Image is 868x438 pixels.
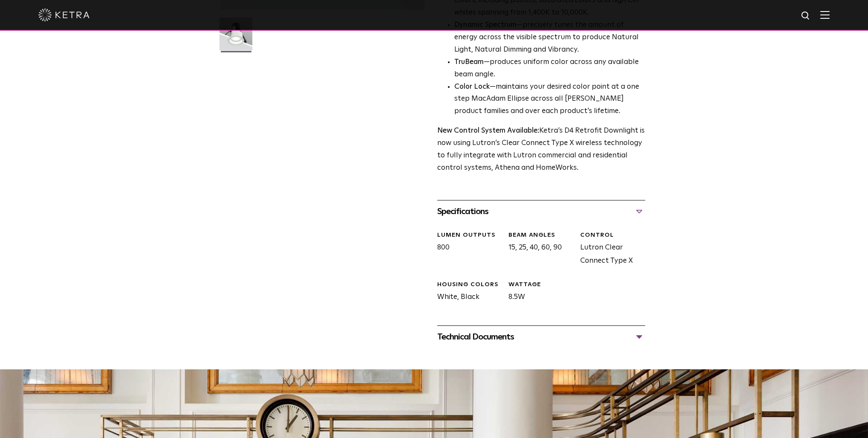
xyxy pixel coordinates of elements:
div: CONTROL [580,231,645,240]
div: Specifications [437,205,645,218]
strong: TruBeam [454,58,484,66]
li: —maintains your desired color point at a one step MacAdam Ellipse across all [PERSON_NAME] produc... [454,81,645,118]
div: LUMEN OUTPUTS [437,231,502,240]
div: WATTAGE [509,281,573,289]
div: Technical Documents [437,330,645,344]
li: —produces uniform color across any available beam angle. [454,56,645,81]
div: 800 [431,231,502,268]
div: White, Black [431,281,502,304]
img: D4R Retrofit Downlight [219,17,252,57]
div: 15, 25, 40, 60, 90 [502,231,573,268]
strong: Color Lock [454,83,490,90]
div: Lutron Clear Connect Type X [573,231,645,268]
div: Beam Angles [509,231,573,240]
li: —precisely tunes the amount of energy across the visible spectrum to produce Natural Light, Natur... [454,19,645,56]
div: 8.5W [502,281,573,304]
p: Ketra’s D4 Retrofit Downlight is now using Lutron’s Clear Connect Type X wireless technology to f... [437,125,645,174]
img: ketra-logo-2019-white [38,9,90,21]
strong: New Control System Available: [437,127,539,134]
img: Hamburger%20Nav.svg [820,11,830,19]
img: search icon [801,11,811,21]
div: HOUSING COLORS [437,281,502,289]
